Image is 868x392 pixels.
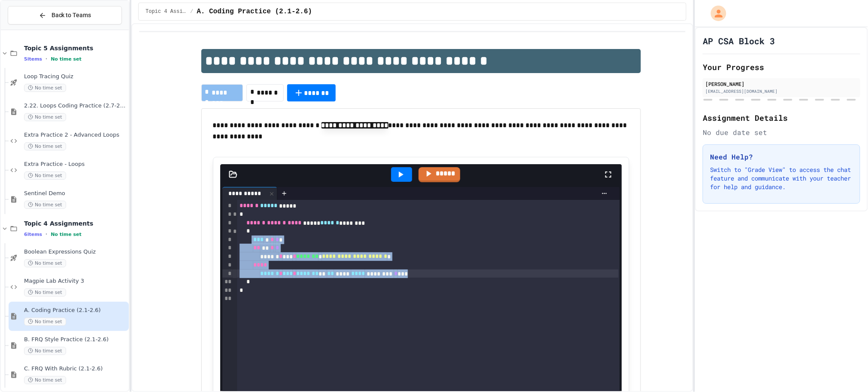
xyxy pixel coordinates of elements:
[705,80,858,88] div: [PERSON_NAME]
[24,161,127,168] span: Extra Practice - Loops
[703,61,860,73] h2: Your Progress
[24,190,127,197] span: Sentinel Demo
[51,232,82,237] span: No time set
[703,112,860,124] h2: Assignment Details
[24,84,66,92] span: No time set
[703,127,860,138] div: No due date set
[24,56,42,62] span: 5 items
[24,113,66,121] span: No time set
[24,347,66,355] span: No time set
[24,259,66,267] span: No time set
[702,3,728,23] div: My Account
[24,278,127,285] span: Magpie Lab Activity 3
[705,88,858,95] div: [EMAIL_ADDRESS][DOMAIN_NAME]
[46,231,47,238] span: •
[8,6,122,24] button: Back to Teams
[24,248,127,256] span: Boolean Expressions Quiz
[703,35,775,47] h1: AP CSA Block 3
[24,44,127,52] span: Topic 5 Assignments
[710,165,853,191] p: Switch to "Grade View" to access the chat feature and communicate with your teacher for help and ...
[197,6,312,17] span: A. Coding Practice (2.1-2.6)
[24,307,127,314] span: A. Coding Practice (2.1-2.6)
[24,142,66,150] span: No time set
[46,55,47,62] span: •
[24,336,127,343] span: B. FRQ Style Practice (2.1-2.6)
[24,102,127,110] span: 2.22. Loops Coding Practice (2.7-2.12)
[710,152,853,162] h3: Need Help?
[24,376,66,384] span: No time set
[24,132,127,139] span: Extra Practice 2 - Advanced Loops
[24,220,127,227] span: Topic 4 Assignments
[146,8,187,15] span: Topic 4 Assignments
[24,171,66,180] span: No time set
[24,288,66,297] span: No time set
[51,56,82,62] span: No time set
[24,365,127,373] span: C. FRQ With Rubric (2.1-2.6)
[52,11,91,20] span: Back to Teams
[24,318,66,326] span: No time set
[190,8,193,15] span: /
[24,232,42,237] span: 6 items
[24,201,66,209] span: No time set
[24,73,127,80] span: Loop Tracing Quiz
